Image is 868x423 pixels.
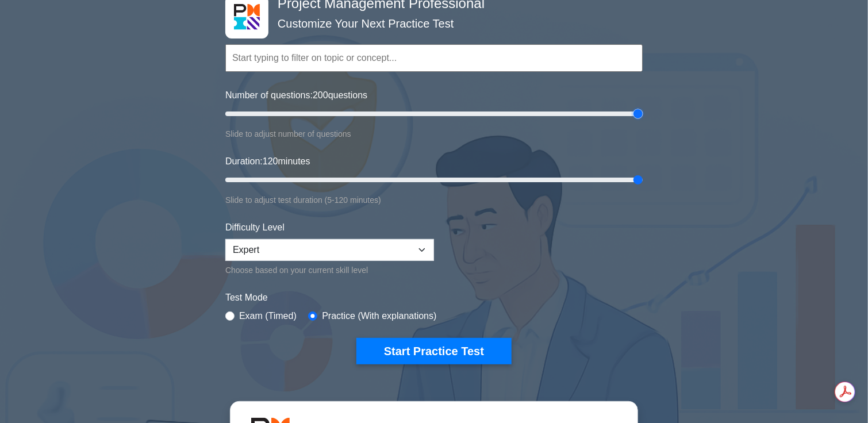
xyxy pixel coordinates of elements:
[225,155,310,168] label: Duration: minutes
[322,309,436,323] label: Practice (With explanations)
[225,193,643,207] div: Slide to adjust test duration (5-120 minutes)
[239,309,297,323] label: Exam (Timed)
[356,338,512,364] button: Start Practice Test
[225,127,643,141] div: Slide to adjust number of questions
[225,89,367,102] label: Number of questions: questions
[263,156,278,166] span: 120
[313,90,328,100] span: 200
[225,221,285,234] label: Difficulty Level
[225,44,643,72] input: Start typing to filter on topic or concept...
[225,263,434,277] div: Choose based on your current skill level
[225,291,643,305] label: Test Mode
